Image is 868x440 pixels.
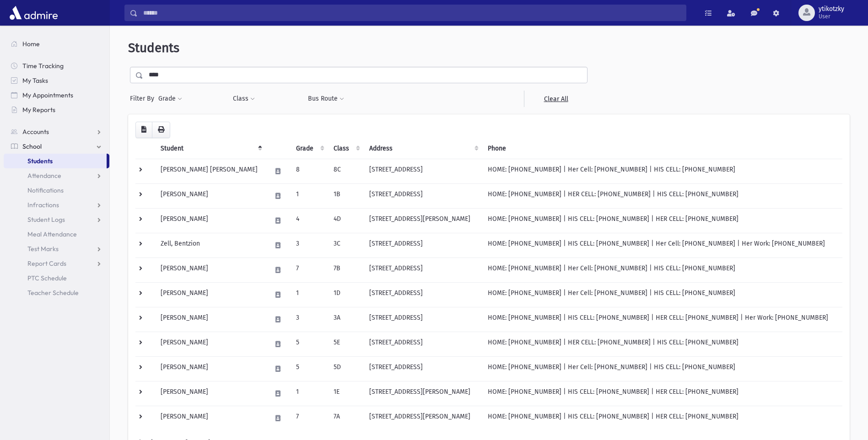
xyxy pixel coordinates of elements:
th: Phone [482,138,842,159]
a: Student Logs [4,212,109,227]
td: 3 [291,233,328,258]
td: [STREET_ADDRESS] [364,282,482,307]
span: Teacher Schedule [27,289,79,297]
td: 3 [291,307,328,332]
span: Students [128,40,179,55]
td: 1E [328,381,364,406]
td: 4D [328,208,364,233]
td: [STREET_ADDRESS][PERSON_NAME] [364,381,482,406]
th: Address: activate to sort column ascending [364,138,482,159]
td: 5E [328,332,364,356]
td: [STREET_ADDRESS][PERSON_NAME] [364,406,482,430]
td: HOME: [PHONE_NUMBER] | Her Cell: [PHONE_NUMBER] | HIS CELL: [PHONE_NUMBER] [482,159,842,183]
span: Filter By [130,94,158,103]
td: HOME: [PHONE_NUMBER] | Her Cell: [PHONE_NUMBER] | HIS CELL: [PHONE_NUMBER] [482,282,842,307]
td: 7A [328,406,364,430]
span: My Tasks [22,76,48,85]
a: Meal Attendance [4,227,109,241]
span: Infractions [27,201,59,209]
span: My Reports [22,106,55,114]
td: [PERSON_NAME] [155,381,266,406]
td: 1B [328,183,364,208]
td: [PERSON_NAME] [155,208,266,233]
td: [PERSON_NAME] [155,307,266,332]
td: 4 [291,208,328,233]
span: Home [22,40,40,48]
td: HOME: [PHONE_NUMBER] | Her Cell: [PHONE_NUMBER] | HIS CELL: [PHONE_NUMBER] [482,356,842,381]
th: Grade: activate to sort column ascending [291,138,328,159]
td: Zell, Bentzion [155,233,266,258]
span: School [22,142,42,150]
a: Teacher Schedule [4,285,109,300]
a: PTC Schedule [4,271,109,285]
span: Report Cards [27,259,66,268]
a: Clear All [524,91,588,107]
img: AdmirePro [7,4,60,22]
td: HOME: [PHONE_NUMBER] | HIS CELL: [PHONE_NUMBER] | Her Cell: [PHONE_NUMBER] | Her Work: [PHONE_NUM... [482,233,842,258]
td: HOME: [PHONE_NUMBER] | HIS CELL: [PHONE_NUMBER] | HER CELL: [PHONE_NUMBER] | Her Work: [PHONE_NUM... [482,307,842,332]
span: ytikotzky [819,5,844,13]
td: 5 [291,356,328,381]
td: [STREET_ADDRESS] [364,356,482,381]
button: Bus Route [307,91,345,107]
td: 8 [291,159,328,183]
span: User [819,13,844,20]
td: HOME: [PHONE_NUMBER] | Her Cell: [PHONE_NUMBER] | HIS CELL: [PHONE_NUMBER] [482,258,842,282]
td: 1 [291,381,328,406]
span: Meal Attendance [27,230,77,238]
td: 1 [291,282,328,307]
span: Attendance [27,172,61,180]
a: Home [4,37,109,51]
input: Search [138,5,686,21]
a: Infractions [4,198,109,212]
span: Notifications [27,186,64,194]
td: 3C [328,233,364,258]
td: [PERSON_NAME] [155,356,266,381]
td: [PERSON_NAME] [155,258,266,282]
span: Accounts [22,128,49,136]
td: [STREET_ADDRESS] [364,159,482,183]
td: [STREET_ADDRESS] [364,183,482,208]
td: [STREET_ADDRESS] [364,233,482,258]
span: PTC Schedule [27,274,67,282]
td: HOME: [PHONE_NUMBER] | HIS CELL: [PHONE_NUMBER] | HER CELL: [PHONE_NUMBER] [482,406,842,430]
td: [PERSON_NAME] [155,332,266,356]
span: Student Logs [27,215,65,224]
span: Test Marks [27,245,59,253]
td: HOME: [PHONE_NUMBER] | HER CELL: [PHONE_NUMBER] | HIS CELL: [PHONE_NUMBER] [482,332,842,356]
a: Time Tracking [4,59,109,73]
td: [PERSON_NAME] [155,282,266,307]
button: CSV [135,122,152,138]
td: [STREET_ADDRESS] [364,258,482,282]
a: Notifications [4,183,109,198]
a: Report Cards [4,256,109,271]
th: Class: activate to sort column ascending [328,138,364,159]
td: HOME: [PHONE_NUMBER] | HIS CELL: [PHONE_NUMBER] | HER CELL: [PHONE_NUMBER] [482,208,842,233]
td: [STREET_ADDRESS] [364,332,482,356]
span: My Appointments [22,91,73,99]
span: Students [27,157,53,165]
td: 1D [328,282,364,307]
td: [PERSON_NAME] [155,183,266,208]
a: My Appointments [4,88,109,102]
td: 7B [328,258,364,282]
td: [STREET_ADDRESS][PERSON_NAME] [364,208,482,233]
td: 1 [291,183,328,208]
button: Print [152,122,170,138]
button: Grade [158,91,183,107]
td: 8C [328,159,364,183]
td: [STREET_ADDRESS] [364,307,482,332]
td: HOME: [PHONE_NUMBER] | HIS CELL: [PHONE_NUMBER] | HER CELL: [PHONE_NUMBER] [482,381,842,406]
th: Student: activate to sort column descending [155,138,266,159]
td: 7 [291,406,328,430]
td: 5D [328,356,364,381]
td: 3A [328,307,364,332]
td: 5 [291,332,328,356]
td: HOME: [PHONE_NUMBER] | HER CELL: [PHONE_NUMBER] | HIS CELL: [PHONE_NUMBER] [482,183,842,208]
a: Attendance [4,168,109,183]
td: 7 [291,258,328,282]
a: Test Marks [4,241,109,256]
span: Time Tracking [22,62,64,70]
a: My Reports [4,102,109,117]
td: [PERSON_NAME] [155,406,266,430]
